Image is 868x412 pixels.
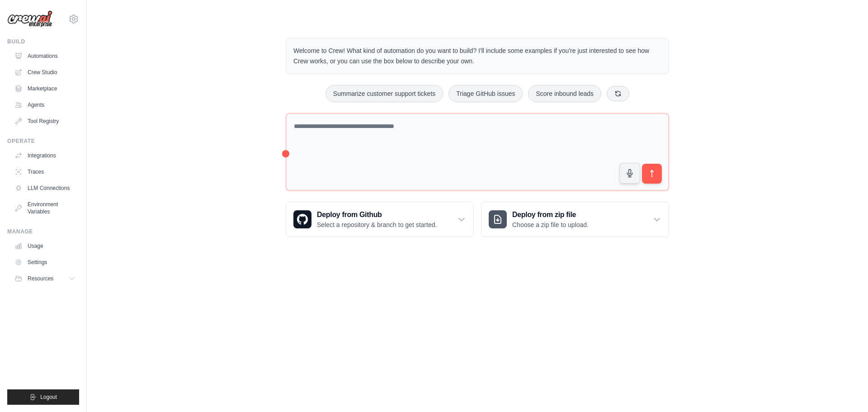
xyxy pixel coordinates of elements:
a: Marketplace [11,81,79,96]
div: Manage [7,228,79,235]
p: Welcome to Crew! What kind of automation do you want to build? I'll include some examples if you'... [293,46,661,66]
p: Select a repository & branch to get started. [317,220,437,229]
span: Logout [40,393,57,401]
a: Agents [11,98,79,112]
a: Automations [11,49,79,63]
a: Tool Registry [11,114,79,128]
button: Summarize customer support tickets [325,85,443,102]
a: Settings [11,255,79,270]
img: Logo [7,10,52,28]
div: Build [7,38,79,45]
div: Operate [7,137,79,145]
span: Resources [28,275,53,282]
a: Environment Variables [11,197,79,219]
a: Integrations [11,148,79,163]
h3: Deploy from Github [317,209,437,220]
a: Crew Studio [11,65,79,80]
button: Logout [7,389,79,405]
button: Triage GitHub issues [448,85,523,102]
button: Resources [11,271,79,286]
a: Usage [11,239,79,253]
a: LLM Connections [11,181,79,195]
p: Choose a zip file to upload. [512,220,589,229]
a: Traces [11,165,79,179]
button: Score inbound leads [528,85,601,102]
h3: Deploy from zip file [512,209,589,220]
